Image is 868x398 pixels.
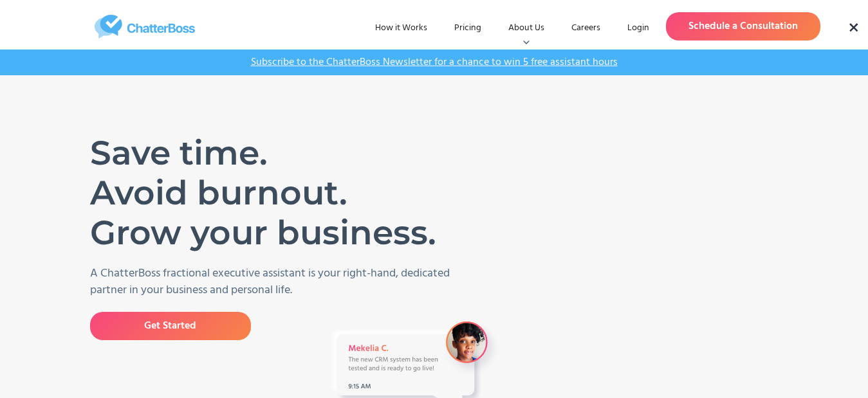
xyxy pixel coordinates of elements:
[90,312,251,340] a: Get Started
[666,12,820,41] a: Schedule a Consultation
[498,17,555,40] div: About Us
[617,17,660,40] a: Login
[90,266,466,299] p: A ChatterBoss fractional executive assistant is your right-hand, dedicated partner in your busine...
[48,15,241,39] a: home
[508,22,544,35] div: About Us
[444,17,492,40] a: Pricing
[561,17,611,40] a: Careers
[365,17,438,40] a: How it Works
[245,56,624,69] a: Subscribe to the ChatterBoss Newsletter for a chance to win 5 free assistant hours
[90,133,447,253] h1: Save time. Avoid burnout. Grow your business.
